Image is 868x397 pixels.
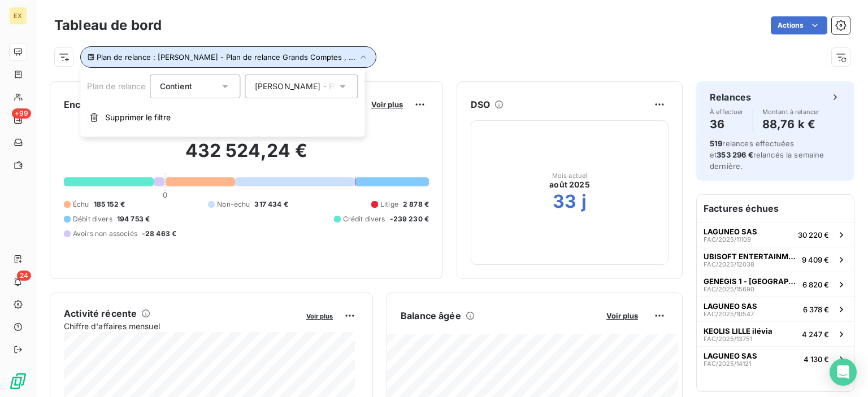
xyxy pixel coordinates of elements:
[390,214,429,224] span: -239 230 €
[704,227,757,236] span: LAGUNEO SAS
[94,199,125,210] span: 185 152 €
[803,305,829,314] span: 6 378 €
[771,16,827,34] button: Actions
[697,247,854,272] button: UBISOFT ENTERTAINMENTFAC/2025/120389 409 €
[830,359,857,386] div: Open Intercom Messenger
[403,199,429,210] span: 2 878 €
[553,190,576,213] h2: 33
[697,195,854,222] h6: Factures échues
[802,280,829,289] span: 6 820 €
[368,99,406,110] button: Voir plus
[710,108,744,115] span: À effectuer
[804,355,829,364] span: 4 130 €
[697,346,854,371] button: LAGUNEO SASFAC/2025/141214 130 €
[710,139,722,148] span: 519
[54,15,162,36] h3: Tableau de bord
[217,199,250,210] span: Non-échu
[697,222,854,247] button: LAGUNEO SASFAC/2025/1110930 220 €
[717,150,753,159] span: 353 296 €
[697,272,854,296] button: GENEGIS 1 - [GEOGRAPHIC_DATA] LA DEFENSE CedexFAC/2025/156906 820 €
[704,277,798,286] span: GENEGIS 1 - [GEOGRAPHIC_DATA] LA DEFENSE Cedex
[704,236,751,243] span: FAC/2025/11109
[704,360,751,367] span: FAC/2025/14121
[73,214,112,224] span: Débit divers
[73,229,137,239] span: Avoirs non associés
[306,312,333,320] span: Voir plus
[380,199,398,210] span: Litige
[343,214,385,224] span: Crédit divers
[697,321,854,346] button: KEOLIS LILLE iléviaFAC/2025/137514 247 €
[552,172,588,179] span: Mois actuel
[704,302,757,311] span: LAGUNEO SAS
[64,320,298,332] span: Chiffre d'affaires mensuel
[704,286,754,293] span: FAC/2025/15690
[64,139,429,173] h2: 432 524,24 €
[80,105,364,130] button: Supprimer le filtre
[704,326,772,335] span: KEOLIS LILLE ilévia
[762,108,820,115] span: Montant à relancer
[105,112,171,123] span: Supprimer le filtre
[73,199,89,210] span: Échu
[802,330,829,339] span: 4 247 €
[12,108,31,119] span: +99
[704,335,752,342] span: FAC/2025/13751
[163,190,167,199] span: 0
[697,296,854,321] button: LAGUNEO SASFAC/2025/105476 378 €
[64,98,128,111] h6: Encours client
[9,111,27,129] a: +99
[603,311,641,321] button: Voir plus
[254,199,288,210] span: 317 434 €
[142,229,176,239] span: -28 463 €
[606,311,638,320] span: Voir plus
[471,98,490,111] h6: DSO
[80,46,376,68] button: Plan de relance : [PERSON_NAME] - Plan de relance Grands Comptes , ...
[255,81,453,92] span: [PERSON_NAME] - Plan de relance Grands Comptes
[802,255,829,264] span: 9 409 €
[710,139,824,171] span: relances effectuées et relancés la semaine dernière.
[97,53,355,62] span: Plan de relance : [PERSON_NAME] - Plan de relance Grands Comptes , ...
[704,252,797,261] span: UBISOFT ENTERTAINMENT
[762,115,820,133] h4: 88,76 k €
[710,115,744,133] h4: 36
[798,230,829,239] span: 30 220 €
[371,100,403,109] span: Voir plus
[117,214,150,224] span: 194 753 €
[87,81,145,91] span: Plan de relance
[303,311,336,321] button: Voir plus
[581,190,587,213] h2: j
[160,81,192,91] span: Contient
[704,261,754,268] span: FAC/2025/12038
[704,351,757,360] span: LAGUNEO SAS
[9,7,27,25] div: EX
[710,90,751,104] h6: Relances
[64,307,137,320] h6: Activité récente
[17,271,31,281] span: 24
[9,372,27,390] img: Logo LeanPay
[401,309,461,322] h6: Balance âgée
[704,311,754,317] span: FAC/2025/10547
[549,179,589,190] span: août 2025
